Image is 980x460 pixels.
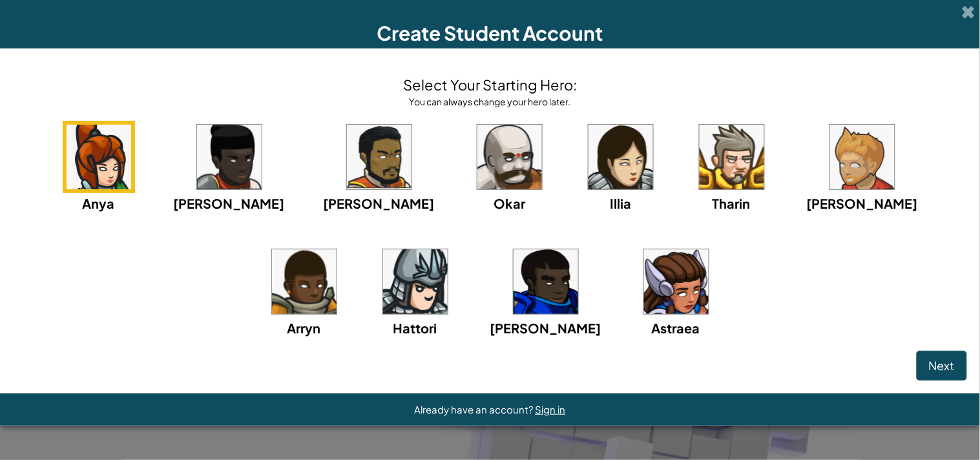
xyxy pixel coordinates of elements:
span: Create Student Account [377,21,603,45]
span: Illia [610,195,631,211]
img: portrait.png [383,249,448,314]
span: Tharin [713,195,751,211]
span: Next [929,358,955,373]
img: portrait.png [347,125,412,189]
img: portrait.png [67,125,131,189]
span: Already have an account? [415,403,536,415]
a: Sign in [536,403,566,415]
span: [PERSON_NAME] [490,320,601,336]
span: [PERSON_NAME] [174,195,285,211]
button: Next [917,351,967,381]
span: Arryn [287,320,321,336]
div: You can always change your hero later. [403,95,577,108]
img: portrait.png [514,249,578,314]
span: Anya [83,195,115,211]
img: portrait.png [830,125,895,189]
img: portrait.png [197,125,262,189]
span: Okar [494,195,525,211]
span: Hattori [393,320,437,336]
img: portrait.png [272,249,337,314]
img: portrait.png [644,249,709,314]
img: portrait.png [700,125,764,189]
img: portrait.png [477,125,542,189]
span: Astraea [652,320,700,336]
img: portrait.png [589,125,653,189]
span: [PERSON_NAME] [324,195,435,211]
span: [PERSON_NAME] [807,195,918,211]
h4: Select Your Starting Hero: [403,74,577,95]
